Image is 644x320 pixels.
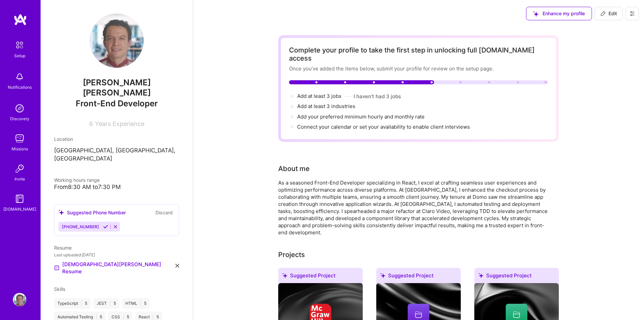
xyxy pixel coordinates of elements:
span: | [140,301,141,306]
i: icon SuggestedTeams [58,210,64,215]
span: Resume [54,245,72,251]
div: Complete your profile to take the first step in unlocking full [DOMAIN_NAME] access [289,46,548,62]
div: Setup [14,52,25,59]
div: Suggested Project [376,268,461,286]
span: Working hours range [54,177,100,183]
i: icon Close [175,264,179,268]
div: TypeScript 5 [54,298,91,309]
div: About me [278,164,310,174]
p: [GEOGRAPHIC_DATA], [GEOGRAPHIC_DATA], [GEOGRAPHIC_DATA] [54,147,179,163]
button: Edit [595,7,623,20]
i: icon SuggestedTeams [533,11,539,17]
span: | [123,314,124,320]
button: I haven't had 3 jobs [354,93,401,100]
span: [PHONE_NUMBER] [62,224,99,229]
i: icon SuggestedTeams [282,273,287,278]
span: Add at least 3 industries [297,103,355,109]
a: User Avatar [11,293,28,306]
div: As a seasoned Front-End Developer specializing in React, I excel at crafting seamless user experi... [278,179,549,236]
img: Invite [13,162,26,175]
img: User Avatar [13,293,26,306]
div: Suggested Phone Number [58,209,126,216]
span: 6 [89,120,93,127]
img: bell [13,70,26,84]
a: [DEMOGRAPHIC_DATA][PERSON_NAME] Resume [54,264,175,272]
div: Add projects you've worked on [278,250,305,260]
div: Last uploaded: [DATE] [54,251,179,258]
div: HTML 5 [122,298,150,309]
span: [PERSON_NAME] [PERSON_NAME] [54,78,179,98]
div: JEST 5 [93,298,119,309]
button: Discard [153,209,175,216]
span: | [152,314,154,320]
span: | [110,301,111,306]
img: discovery [13,102,26,115]
div: Invite [15,175,25,183]
div: Suggested Project [278,268,363,286]
span: Skills [54,286,65,292]
div: Notifications [8,84,32,91]
img: guide book [13,192,26,206]
div: [DOMAIN_NAME] [3,206,36,213]
img: logo [14,14,27,26]
i: Reject [113,224,118,229]
img: setup [13,38,27,52]
span: | [96,314,97,320]
div: Once you’ve added the items below, submit your profile for review on the setup page. [289,65,548,72]
div: Discovery [10,115,29,122]
span: | [81,301,82,306]
button: Enhance my profile [526,7,592,20]
span: Add at least 3 jobs [297,93,341,99]
span: Edit [600,10,617,17]
i: icon SuggestedTeams [478,273,483,278]
span: Front-End Developer [76,99,158,108]
div: Projects [278,250,305,260]
span: Connect your calendar or set your availability to enable client interviews [297,124,470,130]
span: Years Experience [95,120,144,127]
div: Missions [11,145,28,152]
span: Enhance my profile [533,10,585,17]
div: From 8:30 AM to 7:30 PM [54,184,179,191]
div: Suggested Project [474,268,559,286]
img: User Avatar [90,14,144,68]
img: Resume [54,265,59,271]
i: icon SuggestedTeams [380,273,385,278]
img: teamwork [13,132,26,145]
span: Add your preferred minimum hourly and monthly rate [297,113,425,120]
div: Location [54,135,179,143]
i: Accept [103,224,108,229]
